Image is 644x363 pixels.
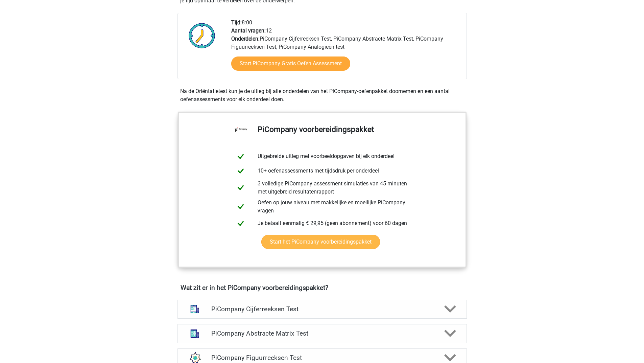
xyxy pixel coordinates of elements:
b: Tijd: [231,19,242,26]
img: abstracte matrices [186,325,204,342]
b: Aantal vragen: [231,27,266,34]
div: Na de Oriëntatietest kun je de uitleg bij alle onderdelen van het PiCompany-oefenpakket doornemen... [177,87,467,104]
h4: PiCompany Cijferreeksen Test [211,305,433,313]
img: Klok [185,19,219,52]
a: Start PiCompany Gratis Oefen Assessment [231,56,350,71]
h4: PiCompany Abstracte Matrix Test [211,330,433,337]
div: 8:00 12 PiCompany Cijferreeksen Test, PiCompany Abstracte Matrix Test, PiCompany Figuurreeksen Te... [226,19,466,79]
a: Start het PiCompany voorbereidingspakket [261,235,380,249]
h4: Wat zit er in het PiCompany voorbereidingspakket? [181,284,464,292]
h4: PiCompany Figuurreeksen Test [211,354,433,362]
a: cijferreeksen PiCompany Cijferreeksen Test [175,300,470,319]
img: cijferreeksen [186,300,204,318]
a: abstracte matrices PiCompany Abstracte Matrix Test [175,324,470,343]
b: Onderdelen: [231,36,260,42]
